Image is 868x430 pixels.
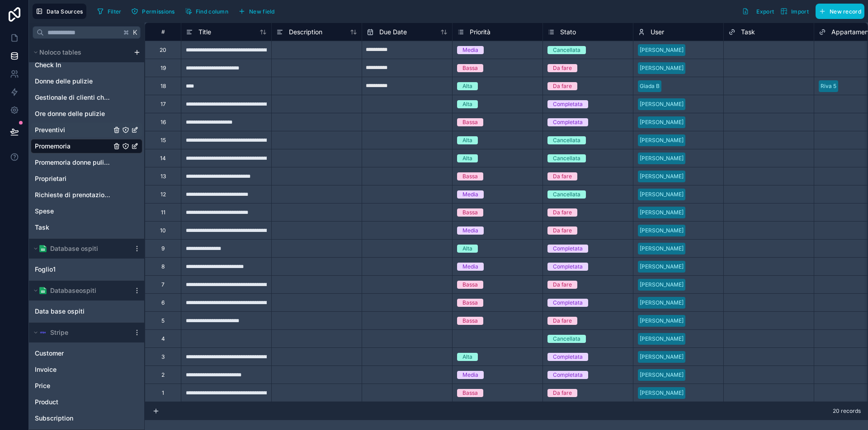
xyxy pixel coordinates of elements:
[553,389,572,397] div: Da fare
[553,245,583,253] div: Completata
[161,371,165,379] div: 2
[160,46,166,54] div: 20
[160,65,166,72] div: 19
[196,8,228,15] span: Find column
[640,353,684,361] div: [PERSON_NAME]
[128,5,178,18] button: Permissions
[182,5,231,18] button: Find column
[640,299,684,307] div: [PERSON_NAME]
[640,190,684,199] div: [PERSON_NAME]
[553,100,583,108] div: Completata
[640,172,684,180] div: [PERSON_NAME]
[161,353,165,361] div: 3
[160,227,166,234] div: 10
[462,281,478,289] div: Bassa
[640,118,684,126] div: [PERSON_NAME]
[132,29,138,36] span: K
[553,299,583,307] div: Completata
[553,317,572,325] div: Da fare
[379,28,407,37] span: Due Date
[161,335,165,342] div: 4
[142,8,175,15] span: Permissions
[161,317,165,324] div: 5
[462,190,478,199] div: Media
[462,172,478,180] div: Bassa
[462,154,472,162] div: Alta
[47,8,83,15] span: Data Sources
[462,118,478,126] div: Bassa
[739,4,777,19] button: Export
[640,154,684,162] div: [PERSON_NAME]
[640,245,684,253] div: [PERSON_NAME]
[462,82,472,90] div: Alta
[791,8,809,15] span: Import
[553,227,572,235] div: Da fare
[161,209,165,216] div: 11
[553,263,583,271] div: Completata
[553,136,580,144] div: Cancellata
[553,190,580,199] div: Cancellata
[152,28,174,35] div: #
[553,64,572,72] div: Da fare
[160,119,166,126] div: 16
[640,100,684,108] div: [PERSON_NAME]
[553,172,572,180] div: Da fare
[640,208,684,217] div: [PERSON_NAME]
[462,299,478,307] div: Bassa
[812,4,864,19] a: New record
[470,28,491,37] span: Priorità
[462,389,478,397] div: Bassa
[462,136,472,144] div: Alta
[553,46,580,54] div: Cancellata
[821,82,836,90] div: Riva 5
[108,8,122,15] span: Filter
[553,371,583,379] div: Completata
[462,371,478,379] div: Media
[462,353,472,361] div: Alta
[289,28,322,37] span: Description
[640,64,684,72] div: [PERSON_NAME]
[651,28,664,37] span: User
[462,317,478,325] div: Bassa
[462,208,478,217] div: Bassa
[553,281,572,289] div: Da fare
[160,155,166,162] div: 14
[160,101,166,108] div: 17
[833,407,861,415] span: 20 records
[830,8,861,15] span: New record
[128,5,181,18] a: Permissions
[553,82,572,90] div: Da fare
[249,8,275,15] span: New field
[161,281,165,288] div: 7
[160,173,166,180] div: 13
[462,245,472,253] div: Alta
[160,83,166,90] div: 18
[640,389,684,397] div: [PERSON_NAME]
[640,371,684,379] div: [PERSON_NAME]
[160,191,166,198] div: 12
[161,299,165,306] div: 6
[640,136,684,144] div: [PERSON_NAME]
[640,46,684,54] div: [PERSON_NAME]
[462,227,478,235] div: Media
[640,227,684,235] div: [PERSON_NAME]
[741,28,755,37] span: Task
[777,4,812,19] button: Import
[640,335,684,343] div: [PERSON_NAME]
[162,389,164,397] div: 1
[94,5,125,18] button: Filter
[161,245,165,252] div: 9
[756,8,774,15] span: Export
[553,118,583,126] div: Completata
[462,64,478,72] div: Bassa
[161,263,165,270] div: 8
[816,4,864,19] button: New record
[462,263,478,271] div: Media
[553,154,580,162] div: Cancellata
[560,28,576,37] span: Stato
[553,353,583,361] div: Completata
[33,4,86,19] button: Data Sources
[198,28,211,37] span: Title
[640,281,684,289] div: [PERSON_NAME]
[553,208,572,217] div: Da fare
